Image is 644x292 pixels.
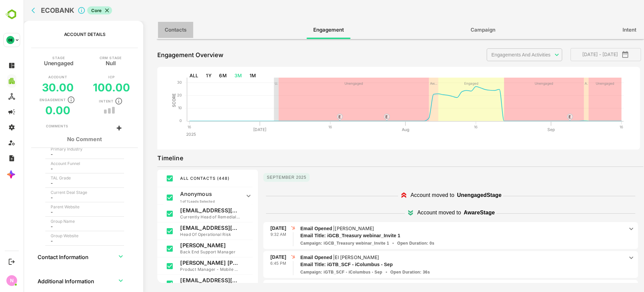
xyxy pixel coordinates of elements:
[277,283,600,290] p: Email Opened
[378,127,386,132] text: Aug
[54,6,62,14] svg: Click to close Account details panel
[208,70,221,82] button: 3M
[315,114,317,119] text: E
[311,254,356,260] p: El [PERSON_NAME]
[27,166,91,171] div: -
[387,191,431,199] p: Account moved to
[463,48,539,61] div: Engagements And Activities
[25,75,44,79] p: Account
[407,81,414,85] text: Aw...
[277,261,584,268] p: iGTB_SCF - iColumbus - Sep
[290,26,320,34] span: Engagement
[450,125,454,129] text: 16
[247,254,263,260] p: [DATE]
[277,225,600,232] p: Email Opened
[277,225,612,246] div: Email Opened|[PERSON_NAME]iGCB_Treasury webinar_Invite 1iGCB_Treasury webinar_Invite 1Open Durati...
[311,225,351,231] p: [PERSON_NAME]
[157,207,217,214] p: [EMAIL_ADDRESS][DOMAIN_NAME]
[27,233,95,238] div: Group Website
[247,283,263,289] p: [DATE]
[64,7,82,14] span: Core
[157,224,217,231] p: [EMAIL_ADDRESS][DOMAIN_NAME]
[27,204,95,209] div: Parent Website
[27,152,91,157] div: -
[309,225,352,231] p: |
[277,254,612,275] div: Email Opened|El [PERSON_NAME]iGTB_SCF - iColumbus - SepiGTB_SCF - iColumbus - SepOpen Duration: 36s
[27,175,95,180] div: TAL Grade
[157,266,217,273] p: Product Manager - Mobile Banking
[157,176,206,181] span: ALL CONTACTS ( 448 )
[247,260,263,267] p: 6:45 PM
[230,127,243,132] text: [DATE]
[193,70,206,82] button: 6M
[29,56,41,59] p: Stage
[468,52,528,57] p: Engagements And Activities
[394,209,437,217] p: Account moved to
[156,118,158,123] text: 0
[18,81,51,94] h5: 30.00
[155,106,158,110] text: 10
[27,161,95,166] div: Account Funnel
[17,6,51,14] h2: ECOBANK
[157,199,217,204] p: 1 of 1 Leads Selected
[27,190,95,195] div: Current Deal Stage
[139,187,229,205] div: Anonymous1 of 1 Leads Selected
[92,251,102,261] button: expand row
[277,240,366,246] p: iGCB_Treasury webinar_Invite 1
[440,209,472,217] p: Aware Stage
[3,8,20,21] img: BambooboxLogoMark.f1c84d78b4c51b1a7b5f700c9845e183.svg
[27,195,91,200] div: -
[154,93,158,97] text: 20
[596,125,600,129] text: 16
[267,254,273,260] img: hubspot.png
[85,75,91,79] p: ICP
[321,81,339,86] text: Unengaged
[277,254,600,261] p: Email Opened
[22,116,101,246] table: purchases
[7,257,16,266] button: Logout
[133,21,621,39] div: full width tabs example
[545,114,547,119] text: E
[27,238,91,243] div: -
[163,132,172,137] text: 2025
[157,242,217,249] p: [PERSON_NAME]
[511,81,530,86] text: Unengaged
[141,26,163,34] span: Contacts
[374,240,411,246] p: Open Duration : 0s
[27,219,95,224] div: Group Name
[441,81,455,86] text: Engaged
[362,114,364,119] text: E
[552,50,612,59] span: [DATE] - [DATE]
[267,225,273,231] img: hubspot.png
[434,191,478,199] p: Unengaged Stage
[157,214,217,220] p: Currently Head of Remedial Management Ecobank Ghana and Ecobank Anglophone [GEOGRAPHIC_DATA]
[92,276,102,286] button: expand row
[240,173,286,182] p: September 2025
[75,99,90,103] p: Intent
[157,259,217,266] p: [PERSON_NAME] [PERSON_NAME] (MscBDA)
[64,6,89,14] div: Core
[157,277,217,284] p: [EMAIL_ADDRESS][DOMAIN_NAME]
[247,232,263,238] p: 9:32 AM
[367,269,407,275] p: Open Duration : 36s
[547,48,618,61] button: [DATE] - [DATE]
[163,70,178,82] button: ALL
[524,127,531,132] text: Sep
[69,81,107,94] h5: 100.00
[447,26,472,34] span: Campaign
[22,104,47,117] h5: 0.00
[157,231,217,238] p: Head Of Operational Risk
[267,283,273,289] img: hubspot.png
[27,147,95,152] div: Primary Industry
[27,209,91,214] div: -
[22,136,100,142] h1: No Comment
[22,124,45,129] div: Comments
[6,5,16,15] button: back
[599,26,613,34] span: Intent
[41,32,82,37] p: Account Details
[20,59,50,65] h5: Unengaged
[154,80,158,85] text: 30
[82,59,92,65] h5: Null
[305,125,309,129] text: 16
[92,109,94,111] button: trend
